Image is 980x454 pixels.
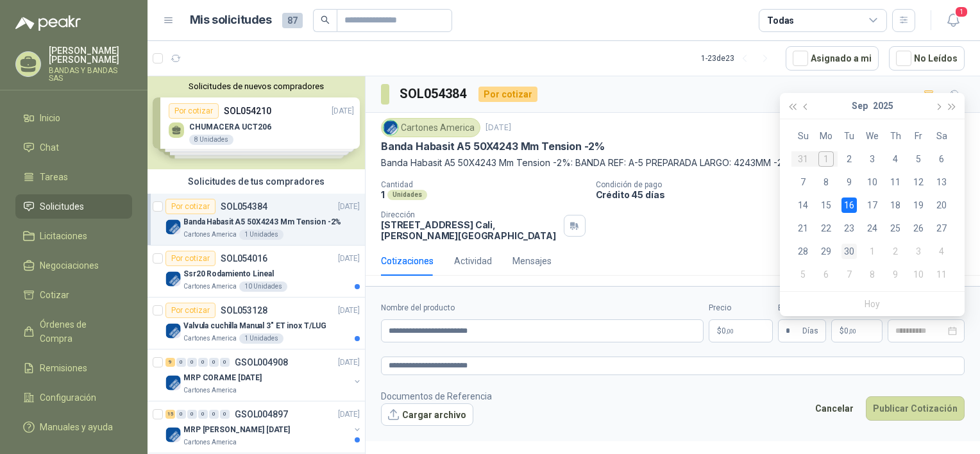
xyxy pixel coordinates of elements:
a: Remisiones [15,356,132,380]
a: Negociaciones [15,253,132,278]
td: 2025-09-25 [884,217,907,240]
a: Manuales y ayuda [15,415,132,439]
td: 2025-09-19 [907,194,930,217]
div: 17 [865,198,880,213]
td: 2025-09-12 [907,171,930,194]
p: Documentos de Referencia [381,389,492,403]
div: 23 [841,221,857,236]
div: 0 [198,410,208,419]
span: Manuales y ayuda [40,420,113,434]
img: Logo peakr [15,15,81,31]
div: 9 [841,174,857,190]
div: 0 [220,410,230,419]
p: [DATE] [338,201,360,213]
div: 15 [165,410,175,419]
div: 13 [934,174,949,190]
td: 2025-09-29 [815,240,838,263]
td: 2025-09-02 [838,147,861,171]
td: 2025-09-03 [861,147,884,171]
div: Todas [767,13,794,28]
td: 2025-10-09 [884,263,907,286]
div: 0 [187,410,197,419]
span: 0 [722,327,734,335]
td: 2025-10-02 [884,240,907,263]
p: Cartones America [183,282,237,292]
p: Cartones America [183,333,237,344]
span: 1 [954,6,968,18]
a: Inicio [15,106,132,130]
span: Chat [40,140,59,155]
p: 1 [381,189,385,200]
p: SOL054384 [221,202,267,211]
p: Banda Habasit A5 50X4243 Mm Tension -2% [381,140,605,153]
a: Tareas [15,165,132,189]
td: 2025-09-30 [838,240,861,263]
div: 3 [865,151,880,167]
div: 8 [865,267,880,282]
img: Company Logo [384,121,398,135]
td: 2025-09-04 [884,147,907,171]
button: Sep [852,93,868,119]
p: BANDAS Y BANDAS SAS [49,67,132,82]
td: 2025-09-08 [815,171,838,194]
td: 2025-09-14 [791,194,815,217]
button: Asignado a mi [786,46,879,71]
p: $ 0,00 [831,319,883,342]
h3: SOL054384 [400,84,468,104]
td: 2025-09-17 [861,194,884,217]
td: 2025-09-26 [907,217,930,240]
div: Por cotizar [165,303,215,318]
a: Por cotizarSOL053128[DATE] Company LogoValvula cuchilla Manual 3" ET inox T/LUGCartones America1 ... [148,298,365,349]
a: Por cotizarSOL054384[DATE] Company LogoBanda Habasit A5 50X4243 Mm Tension -2%Cartones America1 U... [148,194,365,246]
td: 2025-10-01 [861,240,884,263]
td: 2025-10-06 [815,263,838,286]
span: $ [840,327,844,335]
div: 28 [795,244,811,259]
img: Company Logo [165,375,181,391]
td: 2025-09-24 [861,217,884,240]
label: Precio [709,302,773,314]
div: 0 [198,358,208,367]
td: 2025-09-05 [907,147,930,171]
div: 16 [841,198,857,213]
p: [DATE] [338,357,360,369]
td: 2025-09-16 [838,194,861,217]
a: Configuración [15,385,132,410]
div: 10 Unidades [239,282,287,292]
div: 20 [934,198,949,213]
th: Th [884,124,907,147]
div: 29 [818,244,834,259]
div: 1 [865,244,880,259]
p: Cartones America [183,385,237,396]
td: 2025-09-13 [930,171,953,194]
div: 11 [888,174,903,190]
div: 2 [888,244,903,259]
div: 0 [176,358,186,367]
div: 4 [934,244,949,259]
td: 2025-09-28 [791,240,815,263]
div: 4 [888,151,903,167]
div: Por cotizar [165,199,215,214]
h1: Mis solicitudes [190,11,272,29]
div: 27 [934,221,949,236]
div: 7 [841,267,857,282]
span: Remisiones [40,361,87,375]
div: 24 [865,221,880,236]
div: 10 [911,267,926,282]
td: 2025-09-23 [838,217,861,240]
a: 9 0 0 0 0 0 GSOL004908[DATE] Company LogoMRP CORAME [DATE]Cartones America [165,355,362,396]
span: Negociaciones [40,258,99,273]
p: SOL053128 [221,306,267,315]
td: 2025-10-04 [930,240,953,263]
a: Por cotizarSOL054016[DATE] Company LogoSsr20 Rodamiento LinealCartones America10 Unidades [148,246,365,298]
p: [PERSON_NAME] [PERSON_NAME] [49,46,132,64]
p: [DATE] [338,305,360,317]
div: 1 Unidades [239,230,283,240]
span: Días [802,320,818,342]
button: Cancelar [808,396,861,421]
div: Mensajes [512,254,552,268]
button: Solicitudes de nuevos compradores [153,81,360,91]
td: 2025-10-11 [930,263,953,286]
p: Condición de pago [596,180,976,189]
td: 2025-09-20 [930,194,953,217]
